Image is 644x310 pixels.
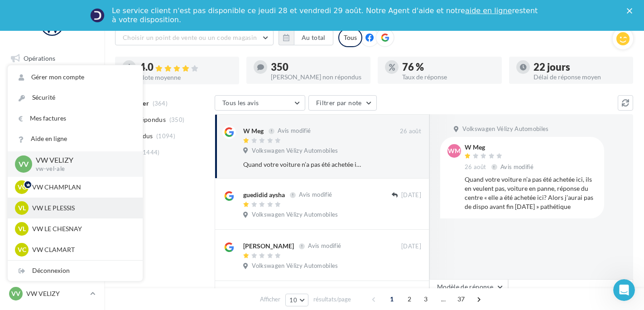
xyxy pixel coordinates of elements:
[169,116,185,123] span: (350)
[384,292,399,306] span: 1
[252,262,338,270] span: Volkswagen Vélizy Automobiles
[454,292,469,306] span: 37
[289,296,297,304] span: 10
[260,295,280,304] span: Afficher
[141,149,160,156] span: (1444)
[465,175,597,211] div: Quand votre voiture n’a pas été achetée ici, ils en veulent pas, voiture en panne, réponse du cen...
[279,30,333,45] button: Au total
[401,242,421,251] span: [DATE]
[139,62,232,73] div: 4.0
[500,163,533,170] span: Avis modifié
[36,155,128,165] p: VW VELIZY
[338,28,362,47] div: Tous
[402,62,495,72] div: 76 %
[401,191,421,199] span: [DATE]
[36,165,128,173] p: vw-vel-ale
[465,6,512,15] a: aide en ligne
[112,6,539,24] div: Le service client n'est pas disponible ce jeudi 28 et vendredi 29 août. Notre Agent d'aide et not...
[5,49,99,68] a: Opérations
[5,140,99,159] a: Contacts
[462,125,548,133] span: Volkswagen Vélizy Automobiles
[124,115,166,124] span: Non répondus
[115,30,274,45] button: Choisir un point de vente ou un code magasin
[18,224,26,233] span: VL
[139,74,232,81] div: Note moyenne
[5,72,99,91] a: Boîte de réception99+
[90,8,105,23] img: Profile image for Service-Client
[448,146,461,155] span: WM
[252,147,338,155] span: Volkswagen Vélizy Automobiles
[402,74,495,80] div: Taux de réponse
[418,292,433,306] span: 3
[24,54,55,62] span: Opérations
[5,185,99,204] a: Calendrier
[278,127,311,135] span: Avis modifié
[32,245,132,254] p: VW CLAMART
[613,279,635,301] iframe: Intercom live chat
[215,95,305,111] button: Tous les avis
[271,62,363,72] div: 350
[11,289,20,298] span: VV
[271,74,363,80] div: [PERSON_NAME] non répondus
[252,211,338,219] span: Volkswagen Vélizy Automobiles
[8,108,143,129] a: Mes factures
[308,242,341,250] span: Avis modifié
[222,99,259,107] span: Tous les avis
[465,144,535,150] div: W Meg
[8,87,143,108] a: Sécurité
[5,162,99,181] a: Médiathèque
[465,163,486,171] span: 26 août
[243,126,264,136] div: W Meg
[285,294,308,306] button: 10
[299,191,332,199] span: Avis modifié
[8,129,143,149] a: Aide en ligne
[156,132,175,140] span: (1094)
[243,190,285,199] div: guedidid aysha
[32,224,132,233] p: VW LE CHESNAY
[5,208,99,234] a: PLV et print personnalisable
[243,160,362,169] div: Quand votre voiture n’a pas été achetée ici, ils en veulent pas, voiture en panne, réponse du cen...
[436,292,451,306] span: ...
[402,292,417,306] span: 2
[18,245,26,254] span: VC
[429,279,508,295] button: Modèle de réponse
[533,74,626,80] div: Délai de réponse moyen
[308,95,377,111] button: Filtrer par note
[627,8,636,14] div: Fermer
[26,289,87,298] p: VW VELIZY
[533,62,626,72] div: 22 jours
[19,159,29,169] span: VV
[18,203,26,213] span: VL
[7,285,97,302] a: VV VW VELIZY
[32,203,132,213] p: VW LE PLESSIS
[294,30,333,45] button: Au total
[18,183,26,192] span: VC
[400,127,421,136] span: 26 août
[5,117,99,136] a: Campagnes
[32,183,132,192] p: VW CHAMPLAN
[8,67,143,87] a: Gérer mon compte
[5,237,99,264] a: Campagnes DataOnDemand
[243,242,294,251] div: [PERSON_NAME]
[313,295,351,304] span: résultats/page
[5,95,99,114] a: Visibilité en ligne
[123,34,257,41] span: Choisir un point de vente ou un code magasin
[8,261,143,281] div: Déconnexion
